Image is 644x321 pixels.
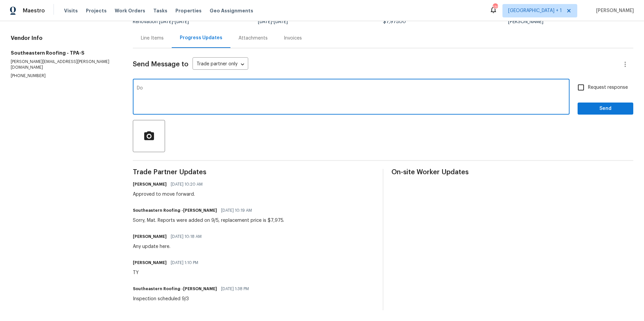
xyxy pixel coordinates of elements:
div: Progress Updates [180,35,222,41]
textarea: Do [137,86,566,109]
div: [PERSON_NAME] [508,19,633,24]
span: Trade Partner Updates [133,169,375,176]
span: [DATE] [175,19,189,24]
span: Projects [86,7,107,14]
button: Send [578,103,633,115]
span: [DATE] [159,19,173,24]
span: Tasks [153,8,167,13]
div: 132 [493,4,497,11]
div: Invoices [284,35,302,42]
div: Inspection scheduled 9/3 [133,296,253,302]
h6: [PERSON_NAME] [133,233,167,240]
span: - [258,19,288,24]
span: $7,975.00 [383,19,406,24]
span: Properties [175,7,202,14]
span: [DATE] 10:18 AM [171,233,202,240]
span: Work Orders [115,7,145,14]
div: Sorry, Mat. Reports were added on 9/5, replacement price is $7,975. [133,217,284,224]
span: [DATE] [258,19,272,24]
span: [GEOGRAPHIC_DATA] + 1 [508,7,562,14]
h5: Southeastern Roofing - TPA-S [11,50,117,56]
h4: Vendor Info [11,35,117,42]
span: Visits [64,7,78,14]
span: [DATE] [274,19,288,24]
span: [PERSON_NAME] [593,7,634,14]
span: Renovation [133,19,189,24]
div: Attachments [238,35,268,42]
span: [DATE] 10:20 AM [171,181,203,188]
p: [PHONE_NUMBER] [11,73,117,79]
span: On-site Worker Updates [391,169,633,176]
h6: Southeastern Roofing -[PERSON_NAME] [133,207,217,214]
span: [DATE] 10:19 AM [221,207,252,214]
span: Request response [588,84,628,91]
span: Geo Assignments [210,7,253,14]
div: Approved to move forward. [133,191,207,198]
div: Line Items [141,35,164,42]
h6: [PERSON_NAME] [133,259,167,266]
div: TY [133,269,202,276]
p: [PERSON_NAME][EMAIL_ADDRESS][PERSON_NAME][DOMAIN_NAME] [11,59,117,70]
span: Send [583,105,628,113]
span: [DATE] 1:38 PM [221,285,249,292]
span: - [159,19,189,24]
span: Maestro [23,7,45,14]
div: Any update here. [133,243,206,250]
h6: [PERSON_NAME] [133,181,167,188]
div: Trade partner only [193,59,248,70]
h6: Southeastern Roofing -[PERSON_NAME] [133,285,217,292]
span: Send Message to [133,61,189,68]
span: [DATE] 1:10 PM [171,259,198,266]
